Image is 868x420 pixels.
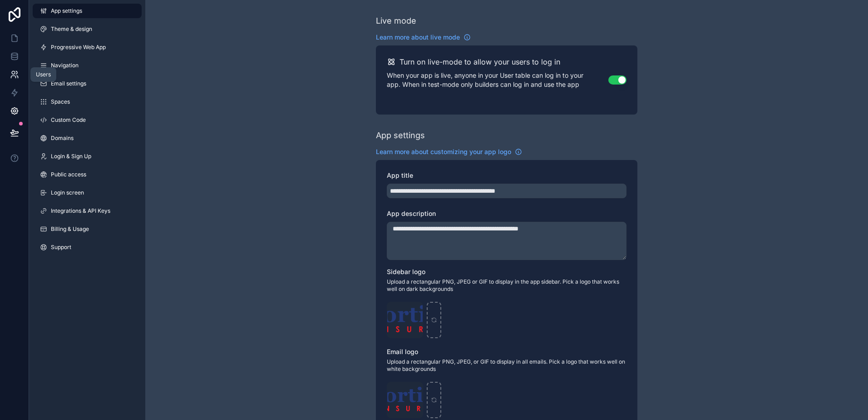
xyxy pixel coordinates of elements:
[51,62,79,69] span: Navigation
[33,76,142,91] a: Email settings
[387,358,626,373] span: Upload a rectangular PNG, JPEG, or GIF to display in all emails. Pick a logo that works well on w...
[51,225,89,233] span: Billing & Usage
[376,147,522,156] a: Learn more about customizing your app logo
[51,189,84,196] span: Login screen
[51,80,86,87] span: Email settings
[51,7,82,15] span: App settings
[33,131,142,145] a: Domains
[376,33,471,42] a: Learn more about live mode
[33,240,142,255] a: Support
[36,71,51,78] div: Users
[387,278,626,293] span: Upload a rectangular PNG, JPEG or GIF to display in the app sidebar. Pick a logo that works well ...
[387,348,418,355] span: Email logo
[33,222,142,236] a: Billing & Usage
[387,171,413,179] span: App title
[51,153,91,160] span: Login & Sign Up
[33,167,142,182] a: Public access
[51,135,74,142] span: Domains
[33,113,142,127] a: Custom Code
[387,268,425,275] span: Sidebar logo
[51,244,71,251] span: Support
[51,171,86,178] span: Public access
[33,22,142,36] a: Theme & design
[376,129,425,142] div: App settings
[51,44,106,51] span: Progressive Web App
[33,40,142,55] a: Progressive Web App
[33,4,142,18] a: App settings
[51,98,70,105] span: Spaces
[33,58,142,73] a: Navigation
[33,185,142,200] a: Login screen
[387,71,608,89] p: When your app is live, anyone in your User table can log in to your app. When in test-mode only b...
[33,204,142,218] a: Integrations & API Keys
[376,147,511,156] span: Learn more about customizing your app logo
[51,25,92,33] span: Theme & design
[399,56,560,67] h2: Turn on live-mode to allow your users to log in
[376,15,416,27] div: Live mode
[51,116,86,124] span: Custom Code
[376,33,460,42] span: Learn more about live mode
[33,149,142,164] a: Login & Sign Up
[51,207,110,215] span: Integrations & API Keys
[387,210,436,217] span: App description
[33,95,142,109] a: Spaces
